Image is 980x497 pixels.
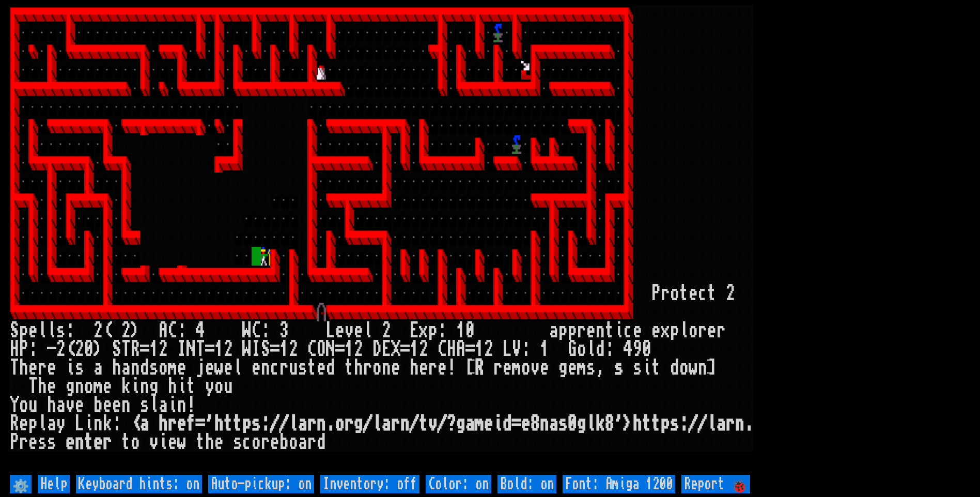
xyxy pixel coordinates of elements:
div: h [168,377,177,396]
div: r [363,359,372,377]
div: t [651,359,661,377]
div: C [252,321,261,340]
div: s [298,359,307,377]
div: e [568,359,577,377]
div: = [205,340,214,359]
div: S [261,340,270,359]
div: 0 [568,414,577,433]
div: c [698,284,707,303]
div: T [196,340,205,359]
div: l [47,321,56,340]
div: e [707,321,717,340]
div: 2 [484,340,493,359]
div: g [577,414,586,433]
div: n [140,377,149,396]
div: e [484,414,493,433]
div: 2 [726,284,735,303]
div: s [75,359,84,377]
div: r [38,359,47,377]
div: r [661,284,670,303]
div: m [475,414,484,433]
div: 1 [279,340,289,359]
div: n [382,359,391,377]
div: ? [447,414,456,433]
input: Auto-pickup: on [208,475,314,493]
div: n [121,396,131,414]
div: h [410,359,419,377]
div: / [270,414,279,433]
div: : [679,414,689,433]
div: r [391,414,400,433]
div: 8 [605,414,614,433]
div: ( [103,321,112,340]
div: S [112,340,121,359]
div: : [66,321,75,340]
div: W [242,321,252,340]
div: b [94,396,103,414]
div: u [28,396,38,414]
div: V [512,340,521,359]
div: e [586,321,596,340]
div: j [196,359,205,377]
div: C [438,340,447,359]
div: o [214,377,224,396]
div: a [140,414,149,433]
div: H [447,340,456,359]
div: e [335,321,345,340]
div: > [624,414,633,433]
input: Bold: on [497,475,556,493]
input: Font: Amiga 1200 [563,475,675,493]
div: N [326,340,335,359]
div: 4 [624,340,633,359]
div: A [456,340,465,359]
div: o [84,377,94,396]
div: e [651,321,661,340]
div: t [707,284,717,303]
div: 2 [159,340,168,359]
div: 1 [214,340,224,359]
div: k [121,377,131,396]
div: d [326,359,335,377]
div: A [159,321,168,340]
div: i [66,359,75,377]
div: : [177,321,186,340]
div: e [438,359,447,377]
div: g [558,359,568,377]
div: h [19,359,28,377]
div: e [47,377,56,396]
div: d [503,414,512,433]
div: n [261,359,270,377]
div: o [670,284,679,303]
div: e [391,359,400,377]
div: t [642,414,651,433]
div: g [456,414,465,433]
div: 2 [75,340,84,359]
div: h [38,377,47,396]
div: m [168,359,177,377]
div: e [103,396,112,414]
div: a [47,414,56,433]
div: ' [614,414,624,433]
div: o [521,359,531,377]
div: t [679,284,689,303]
div: l [586,340,596,359]
div: e [205,359,214,377]
div: / [279,414,289,433]
div: l [233,359,242,377]
div: o [335,414,345,433]
div: u [289,359,298,377]
div: ! [447,359,456,377]
input: Keyboard hints: on [76,475,202,493]
div: / [363,414,372,433]
div: = [512,414,521,433]
div: n [596,321,605,340]
div: p [19,321,28,340]
div: i [493,414,503,433]
div: e [75,396,84,414]
div: : [28,340,38,359]
div: 4 [196,321,205,340]
div: ) [94,340,103,359]
div: h [159,414,168,433]
input: Help [38,475,70,493]
div: g [354,414,363,433]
